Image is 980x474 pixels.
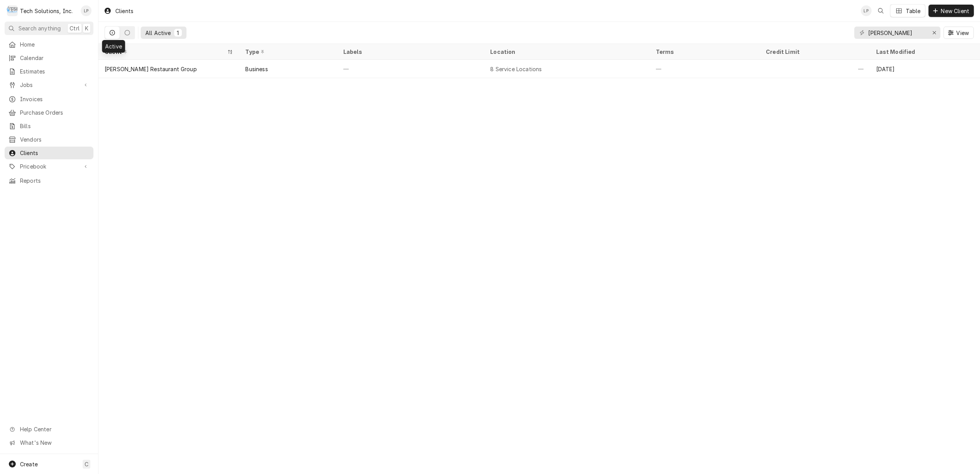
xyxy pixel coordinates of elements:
[5,147,93,159] a: Clients
[176,29,180,37] div: 1
[870,60,980,78] div: [DATE]
[102,40,125,53] div: Active
[5,160,93,173] a: Go to Pricebook
[343,48,478,56] div: Labels
[490,65,542,73] div: 8 Service Locations
[5,106,93,119] a: Purchase Orders
[650,60,760,78] div: —
[81,5,92,16] div: Lisa Paschal's Avatar
[20,7,73,15] div: Tech Solutions, Inc.
[20,67,90,75] span: Estimates
[876,48,972,56] div: Last Modified
[868,27,926,39] input: Keyword search
[85,460,88,468] span: C
[928,5,974,17] button: New Client
[20,135,90,144] span: Vendors
[861,5,872,16] div: LP
[105,65,197,73] div: [PERSON_NAME] Restaurant Group
[766,48,862,56] div: Credit Limit
[20,81,78,89] span: Jobs
[7,5,18,16] div: T
[81,5,92,16] div: LP
[20,108,90,117] span: Purchase Orders
[5,174,93,187] a: Reports
[245,48,329,56] div: Type
[20,177,90,185] span: Reports
[20,149,90,157] span: Clients
[490,48,643,56] div: Location
[5,436,93,449] a: Go to What's New
[20,54,90,62] span: Calendar
[20,95,90,103] span: Invoices
[656,48,752,56] div: Terms
[20,162,78,170] span: Pricebook
[939,7,971,15] span: New Client
[5,52,93,64] a: Calendar
[20,122,90,130] span: Bills
[20,425,89,433] span: Help Center
[943,27,974,39] button: View
[955,29,970,37] span: View
[18,24,61,32] span: Search anything
[20,461,38,467] span: Create
[5,93,93,105] a: Invoices
[928,27,940,39] button: Erase input
[875,5,887,17] button: Open search
[5,423,93,436] a: Go to Help Center
[5,133,93,146] a: Vendors
[20,439,89,447] span: What's New
[5,78,93,91] a: Go to Jobs
[5,22,93,35] button: Search anythingCtrlK
[105,48,225,56] div: Client
[7,5,18,16] div: Tech Solutions, Inc.'s Avatar
[85,24,88,32] span: K
[145,29,171,37] div: All Active
[337,60,484,78] div: —
[760,60,870,78] div: —
[861,5,872,16] div: Lisa Paschal's Avatar
[5,65,93,78] a: Estimates
[245,65,268,73] div: Business
[906,7,921,15] div: Table
[20,40,90,48] span: Home
[5,38,93,51] a: Home
[5,120,93,132] a: Bills
[70,24,80,32] span: Ctrl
